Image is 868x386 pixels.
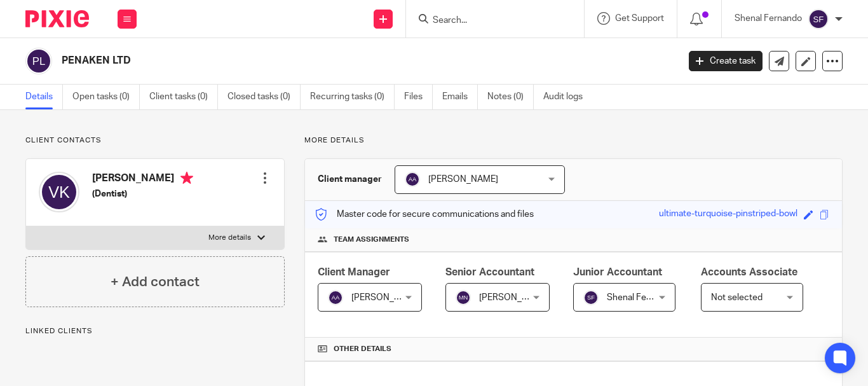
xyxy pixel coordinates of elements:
[208,233,251,243] p: More details
[431,15,546,27] input: Search
[445,267,534,277] span: Senior Accountant
[543,85,592,109] a: Audit logs
[808,9,829,29] img: svg%3E
[328,290,343,305] img: svg%3E
[428,175,498,184] span: [PERSON_NAME]
[659,207,797,222] div: ultimate-turquoise-pinstriped-bowl
[318,173,382,186] h3: Client manager
[62,54,548,67] h2: PENAKEN LTD
[442,85,478,109] a: Emails
[180,172,193,184] i: Primary
[92,188,193,200] h5: (Dentist)
[689,51,763,71] a: Create task
[149,85,218,109] a: Client tasks (0)
[607,293,674,302] span: Shenal Fernando
[72,85,140,109] a: Open tasks (0)
[735,12,802,25] p: Shenal Fernando
[304,135,843,146] p: More details
[334,235,409,245] span: Team assignments
[25,326,285,336] p: Linked clients
[315,208,534,221] p: Master code for secure communications and files
[92,172,193,188] h4: [PERSON_NAME]
[405,172,420,187] img: svg%3E
[227,85,301,109] a: Closed tasks (0)
[318,267,390,277] span: Client Manager
[573,267,662,277] span: Junior Accountant
[583,290,599,305] img: svg%3E
[456,290,471,305] img: svg%3E
[25,10,89,27] img: Pixie
[701,267,797,277] span: Accounts Associate
[25,48,52,74] img: svg%3E
[39,172,79,212] img: svg%3E
[479,293,549,302] span: [PERSON_NAME]
[25,85,63,109] a: Details
[351,293,421,302] span: [PERSON_NAME]
[25,135,285,146] p: Client contacts
[404,85,433,109] a: Files
[487,85,534,109] a: Notes (0)
[111,272,200,292] h4: + Add contact
[334,344,391,354] span: Other details
[615,14,664,23] span: Get Support
[711,293,763,302] span: Not selected
[310,85,395,109] a: Recurring tasks (0)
